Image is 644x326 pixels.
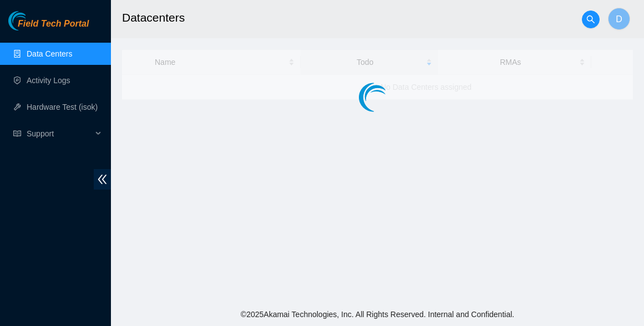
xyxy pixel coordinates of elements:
[94,169,111,190] span: double-left
[27,123,92,145] span: Support
[8,11,56,30] img: Akamai Technologies
[27,103,98,111] a: Hardware Test (isok)
[582,11,600,28] button: search
[582,15,599,24] span: search
[608,8,630,30] button: D
[27,49,72,58] a: Data Centers
[27,76,70,85] a: Activity Logs
[18,19,89,29] span: Field Tech Portal
[616,12,622,26] span: D
[8,20,89,34] a: Akamai TechnologiesField Tech Portal
[13,130,21,137] span: read
[111,303,644,326] footer: © 2025 Akamai Technologies, Inc. All Rights Reserved. Internal and Confidential.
